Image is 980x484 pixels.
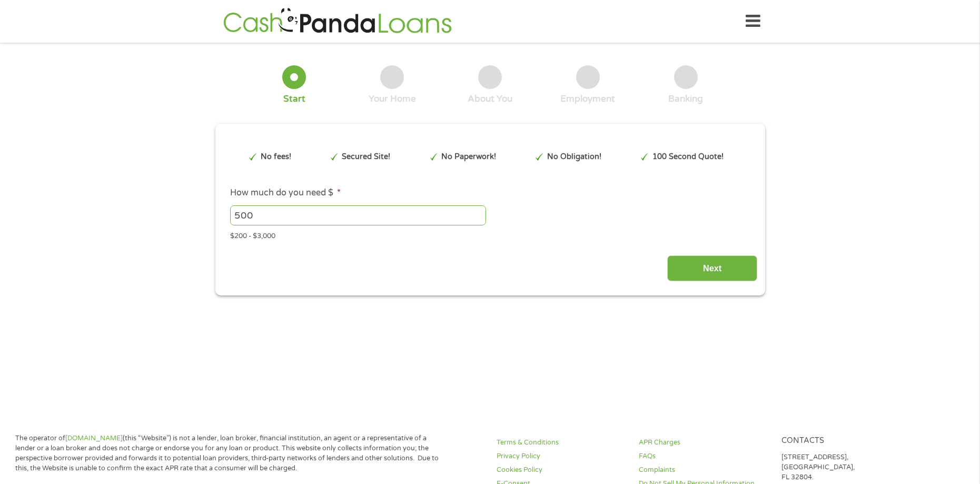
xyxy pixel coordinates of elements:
[667,255,757,281] input: Next
[639,438,768,448] a: APR Charges
[230,228,749,242] div: $200 - $3,000
[781,452,911,482] p: [STREET_ADDRESS], [GEOGRAPHIC_DATA], FL 32804.
[652,151,724,163] p: 100 Second Quote!
[342,151,390,163] p: Secured Site!
[230,187,341,199] label: How much do you need $
[369,93,416,105] div: Your Home
[468,93,512,105] div: About You
[668,93,703,105] div: Banking
[781,436,911,446] h4: Contacts
[560,93,615,105] div: Employment
[639,451,768,461] a: FAQs
[261,151,291,163] p: No fees!
[497,451,626,461] a: Privacy Policy
[65,434,123,442] a: [DOMAIN_NAME]
[497,438,626,448] a: Terms & Conditions
[497,465,626,475] a: Cookies Policy
[547,151,601,163] p: No Obligation!
[220,6,455,36] img: GetLoanNow Logo
[283,93,305,105] div: Start
[15,433,443,473] p: The operator of (this “Website”) is not a lender, loan broker, financial institution, an agent or...
[639,465,768,475] a: Complaints
[441,151,496,163] p: No Paperwork!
